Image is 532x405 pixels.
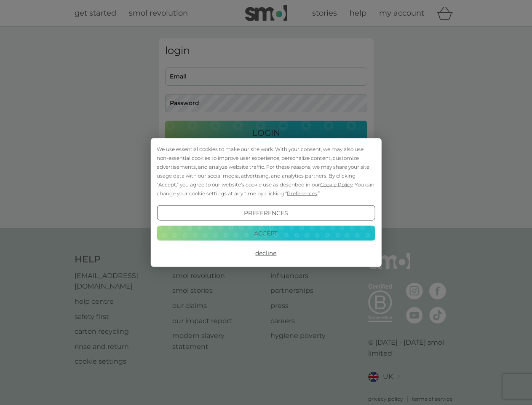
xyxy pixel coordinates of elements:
[157,246,375,261] button: Decline
[157,205,375,221] button: Preferences
[320,181,353,188] span: Cookie Policy
[157,145,375,198] div: We use essential cookies to make our site work. With your consent, we may also use non-essential ...
[150,138,381,267] div: Cookie Consent Prompt
[157,225,375,240] button: Accept
[287,190,317,197] span: Preferences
